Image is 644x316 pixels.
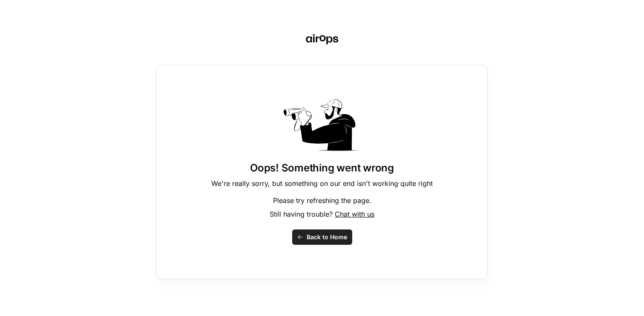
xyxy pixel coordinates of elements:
[307,233,347,241] span: Back to Home
[273,195,371,206] p: Please try refreshing the page.
[335,210,374,218] span: Chat with us
[250,161,394,175] h1: Oops! Something went wrong
[292,229,352,245] button: Back to Home
[270,209,374,219] p: Still having trouble?
[211,178,433,188] p: We're really sorry, but something on our end isn't working quite right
